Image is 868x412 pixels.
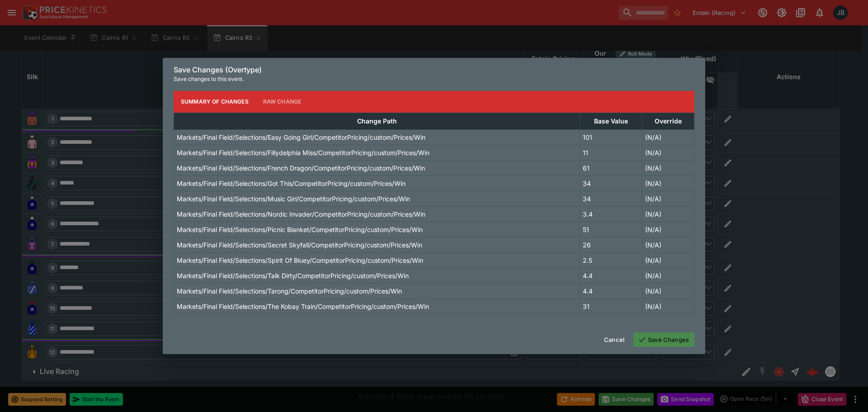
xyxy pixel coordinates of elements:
[642,206,694,222] td: (N/A)
[580,160,642,175] td: 61
[580,113,642,129] th: Base Value
[174,113,580,129] th: Change Path
[642,191,694,206] td: (N/A)
[580,175,642,191] td: 34
[580,283,642,298] td: 4.4
[580,252,642,268] td: 2.5
[177,179,406,188] p: Markets/Final Field/Selections/Got This/CompetitorPricing/custom/Prices/Win
[642,237,694,252] td: (N/A)
[642,252,694,268] td: (N/A)
[177,225,423,234] p: Markets/Final Field/Selections/Picnic Blanket/CompetitorPricing/custom/Prices/Win
[642,160,694,175] td: (N/A)
[642,113,694,129] th: Override
[174,65,694,75] h6: Save Changes (Overtype)
[174,91,256,113] button: Summary of Changes
[177,148,429,157] p: Markets/Final Field/Selections/Fillydelphia Miss/CompetitorPricing/custom/Prices/Win
[580,298,642,314] td: 31
[642,129,694,145] td: (N/A)
[256,91,309,113] button: Raw Change
[642,268,694,283] td: (N/A)
[177,163,425,173] p: Markets/Final Field/Selections/French Dragon/CompetitorPricing/custom/Prices/Win
[177,302,429,311] p: Markets/Final Field/Selections/The Kobay Train/CompetitorPricing/custom/Prices/Win
[177,256,423,265] p: Markets/Final Field/Selections/Spirit Of Bluey/CompetitorPricing/custom/Prices/Win
[580,206,642,222] td: 3.4
[642,298,694,314] td: (N/A)
[633,332,694,347] button: Save Changes
[580,268,642,283] td: 4.4
[642,283,694,298] td: (N/A)
[177,209,425,219] p: Markets/Final Field/Selections/Nordic Invader/CompetitorPricing/custom/Prices/Win
[580,222,642,237] td: 51
[177,133,425,142] p: Markets/Final Field/Selections/Easy Going Girl/CompetitorPricing/custom/Prices/Win
[174,75,694,84] p: Save changes to this event.
[642,222,694,237] td: (N/A)
[177,194,410,204] p: Markets/Final Field/Selections/Music Girl/CompetitorPricing/custom/Prices/Win
[580,191,642,206] td: 34
[599,332,630,347] button: Cancel
[580,129,642,145] td: 101
[177,286,402,296] p: Markets/Final Field/Selections/Tarong/CompetitorPricing/custom/Prices/Win
[580,237,642,252] td: 26
[642,175,694,191] td: (N/A)
[580,145,642,160] td: 11
[177,271,409,280] p: Markets/Final Field/Selections/Talk Dirty/CompetitorPricing/custom/Prices/Win
[642,145,694,160] td: (N/A)
[177,240,422,250] p: Markets/Final Field/Selections/Secret Skyfall/CompetitorPricing/custom/Prices/Win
